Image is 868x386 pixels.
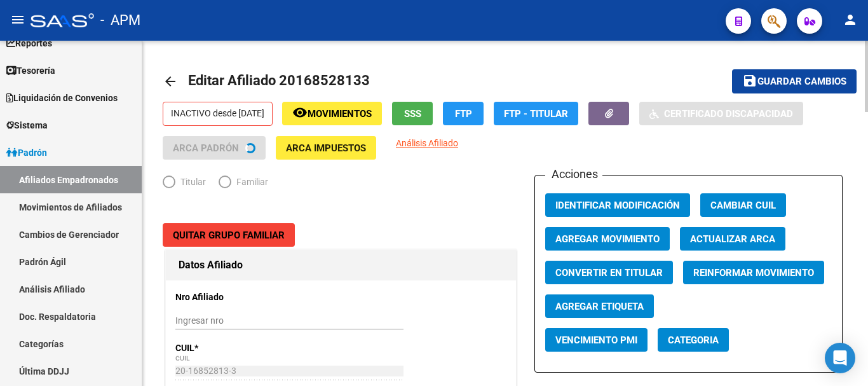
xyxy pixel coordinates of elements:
[742,73,757,88] mat-icon: save
[555,334,637,346] span: Vencimiento PMI
[545,328,648,352] button: Vencimiento PMI
[732,69,857,93] button: Guardar cambios
[6,146,47,160] span: Padrón
[545,193,690,217] button: Identificar Modificación
[494,102,578,125] button: FTP - Titular
[6,64,55,78] span: Tesorería
[757,76,846,88] span: Guardar cambios
[163,179,281,190] mat-radio-group: Elija una opción
[658,328,729,352] button: Categoria
[163,102,273,126] p: INACTIVO desde [DATE]
[173,230,285,241] span: Quitar Grupo Familiar
[175,175,206,189] span: Titular
[6,91,118,105] span: Liquidación de Convenios
[276,136,376,160] button: ARCA Impuestos
[668,334,719,346] span: Categoria
[680,227,785,251] button: Actualizar ARCA
[231,175,268,189] span: Familiar
[163,74,178,89] mat-icon: arrow_back
[175,341,275,355] p: CUIL
[843,12,858,27] mat-icon: person
[10,12,25,27] mat-icon: menu
[504,108,568,120] span: FTP - Titular
[292,105,308,120] mat-icon: remove_red_eye
[396,138,458,148] span: Análisis Afiliado
[555,301,644,312] span: Agregar Etiqueta
[392,102,433,125] button: SSS
[664,108,793,120] span: Certificado Discapacidad
[683,261,824,284] button: Reinformar Movimiento
[710,200,776,211] span: Cambiar CUIL
[455,108,472,120] span: FTP
[545,227,670,251] button: Agregar Movimiento
[173,142,239,154] span: ARCA Padrón
[308,108,372,120] span: Movimientos
[545,165,602,183] h3: Acciones
[545,294,654,318] button: Agregar Etiqueta
[6,36,52,50] span: Reportes
[100,6,140,34] span: - APM
[690,233,775,245] span: Actualizar ARCA
[175,290,275,304] p: Nro Afiliado
[188,72,370,88] span: Editar Afiliado 20168528133
[404,108,421,120] span: SSS
[179,255,503,275] h1: Datos Afiliado
[443,102,484,125] button: FTP
[555,267,663,279] span: Convertir en Titular
[163,136,266,160] button: ARCA Padrón
[555,200,680,211] span: Identificar Modificación
[286,142,366,154] span: ARCA Impuestos
[700,193,786,217] button: Cambiar CUIL
[555,233,660,245] span: Agregar Movimiento
[825,343,855,373] div: Open Intercom Messenger
[163,223,295,247] button: Quitar Grupo Familiar
[545,261,673,284] button: Convertir en Titular
[282,102,382,125] button: Movimientos
[6,118,48,132] span: Sistema
[639,102,803,125] button: Certificado Discapacidad
[693,267,814,279] span: Reinformar Movimiento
